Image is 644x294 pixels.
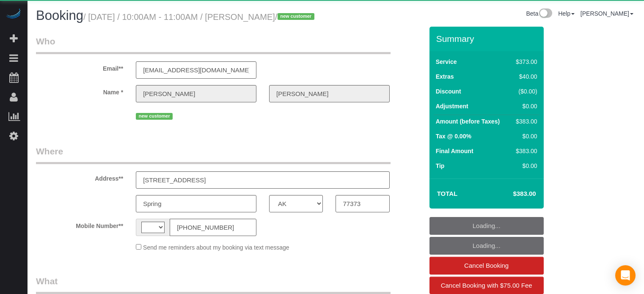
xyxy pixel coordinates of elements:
[512,147,537,155] div: $383.00
[512,87,537,96] div: ($0.00)
[436,58,457,66] label: Service
[538,8,552,19] img: New interface
[36,35,391,54] legend: Who
[581,10,633,17] a: [PERSON_NAME]
[436,72,454,81] label: Extras
[437,190,458,197] strong: Total
[436,102,468,110] label: Adjustment
[143,244,289,251] span: Send me reminders about my booking via text message
[512,132,537,140] div: $0.00
[275,12,317,22] span: /
[36,145,391,164] legend: Where
[5,8,22,20] img: Automaid Logo
[170,219,256,236] input: Mobile Number**
[436,132,471,140] label: Tax @ 0.00%
[436,87,461,96] label: Discount
[441,282,532,289] span: Cancel Booking with $75.00 Fee
[615,265,636,286] div: Open Intercom Messenger
[436,117,500,126] label: Amount (before Taxes)
[269,85,390,102] input: Last Name**
[429,257,544,275] a: Cancel Booking
[336,195,389,212] input: Zip Code**
[487,190,536,198] h4: $383.00
[436,162,445,170] label: Tip
[36,8,83,23] span: Booking
[136,85,256,102] input: First Name**
[526,10,552,17] a: Beta
[512,117,537,126] div: $383.00
[436,147,473,155] label: Final Amount
[512,102,537,110] div: $0.00
[436,34,539,44] h3: Summary
[512,72,537,81] div: $40.00
[36,275,391,294] legend: What
[278,13,314,20] span: new customer
[558,10,575,17] a: Help
[83,12,317,22] small: / [DATE] / 10:00AM - 11:00AM / [PERSON_NAME]
[136,113,173,120] span: new customer
[30,219,129,230] label: Mobile Number**
[512,58,537,66] div: $373.00
[30,85,129,96] label: Name *
[512,162,537,170] div: $0.00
